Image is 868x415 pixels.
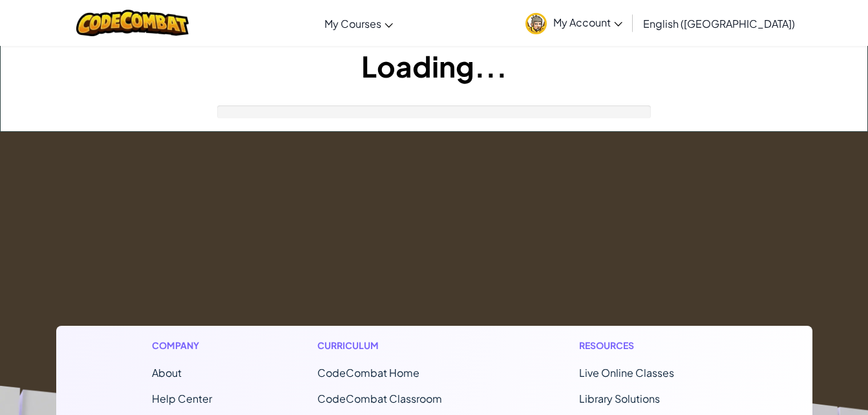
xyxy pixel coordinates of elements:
h1: Loading... [1,46,867,86]
span: English ([GEOGRAPHIC_DATA]) [643,17,795,30]
h1: Curriculum [317,339,474,352]
span: My Account [553,16,622,29]
h1: Company [152,339,212,352]
span: My Courses [324,17,381,30]
img: avatar [525,13,547,34]
a: My Courses [318,6,399,41]
img: CodeCombat logo [76,10,189,36]
a: English ([GEOGRAPHIC_DATA]) [637,6,801,41]
a: Library Solutions [579,392,660,405]
a: Live Online Classes [579,366,674,379]
a: About [152,366,182,379]
a: CodeCombat Classroom [317,392,442,405]
a: My Account [519,3,629,43]
h1: Resources [579,339,717,352]
a: Help Center [152,392,212,405]
span: CodeCombat Home [317,366,419,379]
